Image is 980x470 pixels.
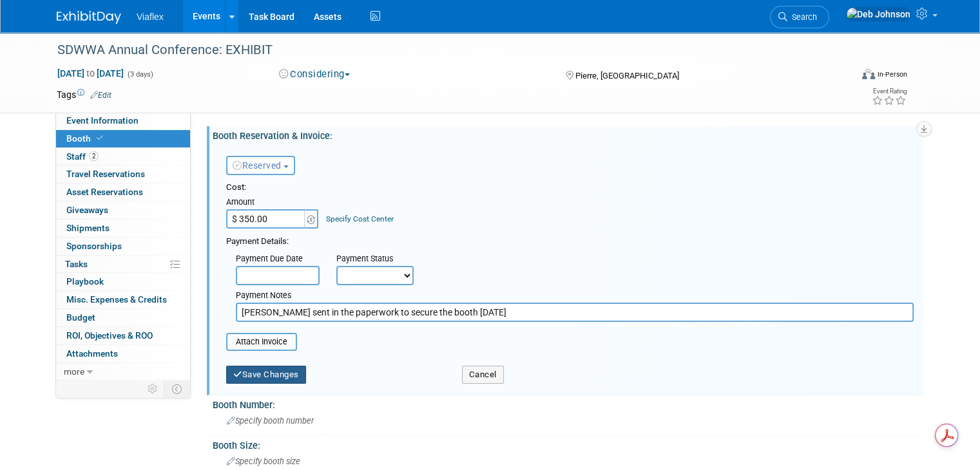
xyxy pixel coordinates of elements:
span: Attachments [66,348,118,359]
a: Budget [56,309,190,326]
a: Sponsorships [56,238,190,255]
a: Booth [56,130,190,147]
span: Reserved [233,160,282,171]
span: Travel Reservations [66,169,145,179]
a: Event Information [56,112,190,129]
span: more [64,366,84,377]
div: Booth Size: [213,436,923,452]
span: Specify booth number [227,416,314,426]
span: Viaflex [137,12,164,22]
a: Travel Reservations [56,165,190,183]
div: Cost: [226,182,914,194]
div: Event Rating [872,88,907,95]
i: Booth reservation complete [97,135,103,142]
button: Reserved [226,156,295,175]
a: more [56,363,190,381]
img: ExhibitDay [57,11,121,24]
div: Payment Details: [226,232,914,248]
span: (3 days) [126,70,153,79]
a: Shipments [56,220,190,237]
img: Format-Inperson.png [862,69,875,79]
span: Asset Reservations [66,187,143,197]
span: ROI, Objectives & ROO [66,330,153,341]
span: Shipments [66,223,110,233]
span: Sponsorships [66,241,122,251]
span: Staff [66,151,99,162]
a: Specify Cost Center [326,214,394,223]
button: Cancel [462,366,504,384]
button: Save Changes [226,366,306,384]
span: Event Information [66,115,139,126]
span: Misc. Expenses & Credits [66,294,167,305]
a: Edit [90,91,111,100]
a: Attachments [56,345,190,362]
td: Tags [57,88,111,101]
span: Pierre, [GEOGRAPHIC_DATA] [575,71,679,80]
a: Staff2 [56,148,190,165]
a: Asset Reservations [56,183,190,201]
span: to [84,68,97,79]
td: Personalize Event Tab Strip [142,381,164,397]
button: Considering [274,68,355,81]
a: Giveaways [56,202,190,219]
span: Tasks [65,259,88,269]
span: [DATE] [DATE] [57,68,124,79]
span: Budget [66,312,95,323]
a: Search [770,6,829,28]
div: Event Format [782,67,907,86]
a: Tasks [56,256,190,273]
span: Booth [66,133,106,144]
a: Playbook [56,273,190,290]
span: Specify booth size [227,456,300,466]
a: Misc. Expenses & Credits [56,291,190,308]
span: Giveaways [66,205,108,215]
div: In-Person [877,70,907,79]
a: ROI, Objectives & ROO [56,327,190,344]
div: SDWWA Annual Conference: EXHIBIT [53,39,835,62]
div: Booth Number: [213,395,923,411]
td: Toggle Event Tabs [164,381,191,397]
div: Payment Notes [236,290,914,303]
div: Payment Due Date [236,253,317,266]
div: Amount [226,196,320,209]
div: Payment Status [336,253,423,266]
img: Deb Johnson [846,7,911,21]
span: Search [787,12,817,22]
div: Booth Reservation & Invoice: [213,126,923,142]
span: Playbook [66,276,104,287]
span: 2 [89,151,99,161]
